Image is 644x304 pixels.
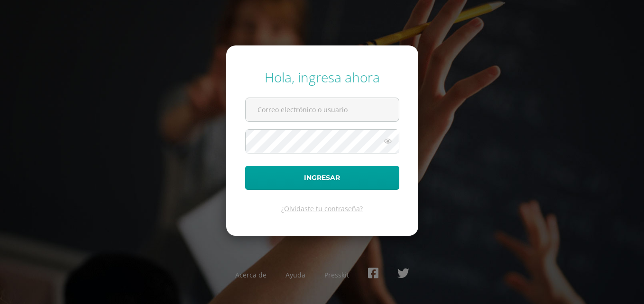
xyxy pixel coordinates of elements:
[245,68,399,86] div: Hola, ingresa ahora
[245,166,399,190] button: Ingresar
[285,270,305,279] a: Ayuda
[281,204,363,213] a: ¿Olvidaste tu contraseña?
[246,98,399,121] input: Correo electrónico o usuario
[324,270,349,279] a: Presskit
[235,270,267,279] a: Acerca de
